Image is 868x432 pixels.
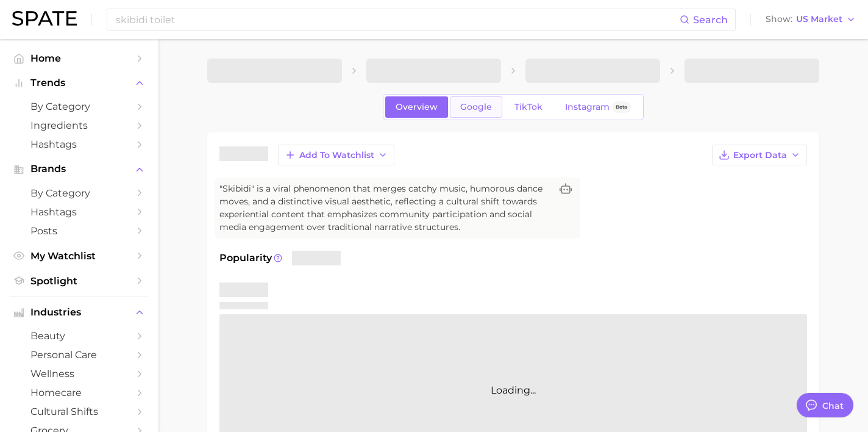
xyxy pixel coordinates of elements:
a: Hashtags [10,203,149,221]
button: Export Data [712,145,807,165]
span: Export Data [733,150,787,160]
span: Trends [30,77,128,88]
span: beauty [30,330,128,342]
span: Google [460,102,492,112]
span: Beta [616,102,627,112]
a: Google [450,96,502,118]
button: Trends [10,74,149,92]
span: personal care [30,349,128,361]
a: by Category [10,184,149,203]
a: My Watchlist [10,247,149,265]
span: Home [30,52,128,64]
a: InstagramBeta [555,96,641,118]
span: Overview [396,102,438,112]
span: Industries [30,307,128,318]
a: Spotlight [10,272,149,290]
span: Show [766,16,792,23]
span: My Watchlist [30,250,128,262]
a: Hashtags [10,135,149,154]
img: SPATE [12,11,77,26]
span: Posts [30,225,128,237]
span: wellness [30,368,128,380]
input: Search here for a brand, industry, or ingredient [115,9,680,30]
a: TikTok [504,96,553,118]
span: by Category [30,187,128,199]
button: ShowUS Market [763,12,859,27]
button: Brands [10,160,149,178]
a: wellness [10,364,149,383]
span: Popularity [219,251,272,265]
span: homecare [30,387,128,398]
a: Overview [385,96,448,118]
span: Hashtags [30,206,128,218]
a: homecare [10,383,149,402]
span: Instagram [565,102,610,112]
span: Ingredients [30,120,128,131]
button: Industries [10,303,149,322]
span: US Market [796,16,842,23]
a: Home [10,49,149,68]
span: TikTok [514,102,542,112]
span: "Skibidi" is a viral phenomenon that merges catchy music, humorous dance moves, and a distinctive... [219,182,551,234]
a: cultural shifts [10,402,149,421]
a: by Category [10,97,149,116]
a: Ingredients [10,116,149,135]
span: Hashtags [30,139,128,150]
span: Brands [30,164,128,175]
button: Add to Watchlist [278,145,394,165]
span: by Category [30,101,128,112]
span: Add to Watchlist [299,150,374,160]
a: beauty [10,326,149,345]
a: Posts [10,221,149,240]
span: Spotlight [30,275,128,287]
span: Search [693,14,728,26]
span: cultural shifts [30,406,128,417]
a: personal care [10,345,149,364]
